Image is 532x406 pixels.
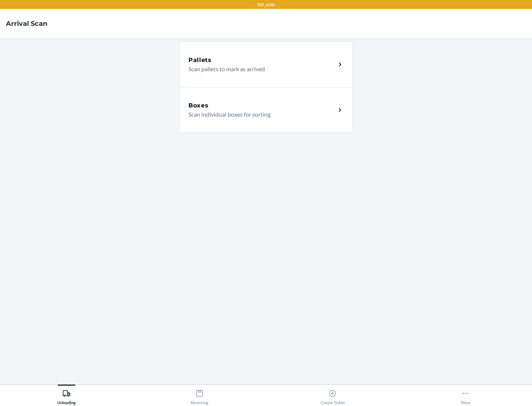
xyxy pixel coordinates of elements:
div: Receiving [191,386,208,405]
div: Unloading [57,386,76,405]
p: Scan pallets to mark as arrived [188,65,330,73]
div: Create Ticket [321,386,345,405]
a: BoxesScan individual boxes for sorting [179,87,353,133]
div: More [461,386,470,405]
h5: Pallets [188,56,212,65]
a: PalletsScan pallets to mark as arrived [179,41,353,87]
p: TST_LOG [257,1,275,8]
button: Receiving [133,385,266,405]
button: More [399,385,532,405]
p: Scan individual boxes for sorting [188,110,330,119]
h5: Boxes [188,101,209,110]
button: Create Ticket [266,385,399,405]
h4: Arrival Scan [6,19,47,28]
